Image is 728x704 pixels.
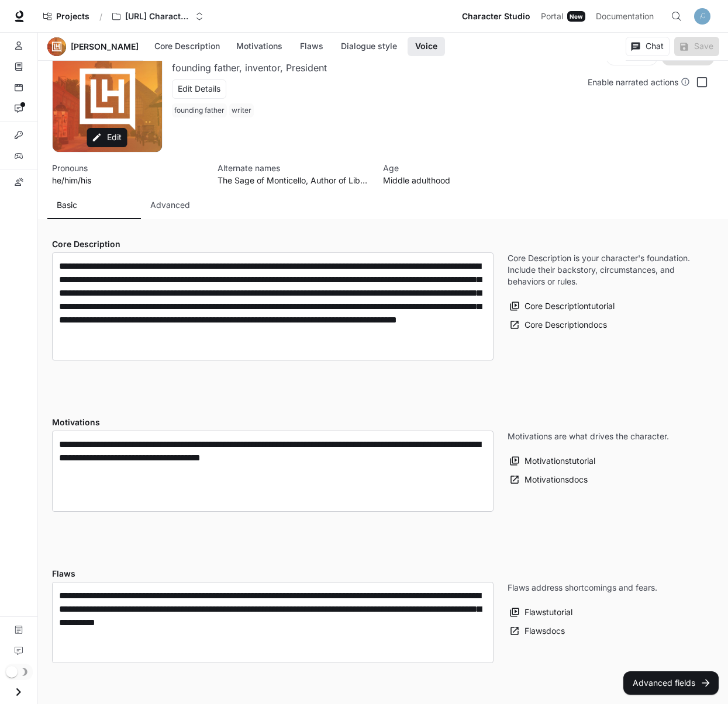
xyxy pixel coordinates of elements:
[383,174,534,186] p: Middle adulthood
[5,36,33,55] a: Characters
[52,417,494,428] h4: Motivations
[508,431,669,442] p: Motivations are what drives the character.
[53,43,162,152] button: Open character avatar dialog
[508,252,700,287] p: Core Description is your character's foundation. Include their backstory, circumstances, and beha...
[665,5,688,28] button: Open Command Menu
[567,11,585,22] div: New
[172,62,327,74] p: founding father, inventor, President
[229,103,256,117] span: writer
[293,37,330,56] button: Flaws
[38,5,95,28] a: Go to projects
[52,238,494,250] h4: Core Description
[588,76,690,88] div: Enable narrated actions
[5,620,33,639] a: Documentation
[508,315,610,335] a: Core Descriptiondocs
[125,12,191,22] p: [URL] Characters
[107,5,209,28] button: Open workspace menu
[5,173,33,192] a: Custom pronunciations
[383,162,534,174] p: Age
[5,78,33,97] a: Scenes
[95,11,107,23] div: /
[52,162,203,174] p: Pronouns
[52,252,494,360] div: label
[508,452,598,471] button: Motivationstutorial
[52,174,203,186] p: he/him/his
[623,671,719,695] button: Advanced fields
[172,103,229,117] span: founding father
[626,37,670,56] button: Chat
[172,103,256,122] button: Open character details dialog
[408,37,445,56] button: Voice
[6,665,18,678] span: Dark mode toggle
[5,99,33,118] a: Interactions
[541,9,563,24] span: Portal
[508,622,568,641] a: Flawsdocs
[56,12,89,22] span: Projects
[218,174,369,186] p: The Sage of Monticello, Author of Liberty, Farmer-Philosopher
[508,470,591,490] a: Motivationsdocs
[508,297,617,316] button: Core Descriptiontutorial
[47,37,66,56] button: Open character avatar dialog
[57,199,77,211] p: Basic
[47,37,66,56] div: Avatar image
[5,680,32,704] button: Open drawer
[508,582,657,594] p: Flaws address shortcomings and fears.
[5,57,33,76] a: Knowledge
[149,37,226,56] button: Core Description
[462,9,530,24] span: Character Studio
[232,106,251,115] p: writer
[52,568,494,580] h4: Flaws
[172,42,320,61] button: Open character details dialog
[218,162,369,174] p: Alternate names
[52,582,494,663] div: Flaws
[536,5,590,28] a: PortalNew
[172,79,226,99] button: Edit Details
[694,8,710,25] img: User avatar
[5,126,33,144] a: Integrations
[71,43,139,51] a: [PERSON_NAME]
[53,43,162,152] div: Avatar image
[335,37,403,56] button: Dialogue style
[87,128,127,147] button: Edit
[508,603,575,622] button: Flawstutorial
[52,162,203,186] button: Open character details dialog
[596,9,654,24] span: Documentation
[383,162,534,186] button: Open character details dialog
[230,37,288,56] button: Motivations
[691,5,714,28] button: User avatar
[174,106,225,115] p: founding father
[457,5,535,28] a: Character Studio
[5,147,33,165] a: Variables
[5,641,33,660] a: Feedback
[218,162,369,186] button: Open character details dialog
[150,199,190,211] p: Advanced
[591,5,663,28] a: Documentation
[172,61,327,75] button: Open character details dialog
